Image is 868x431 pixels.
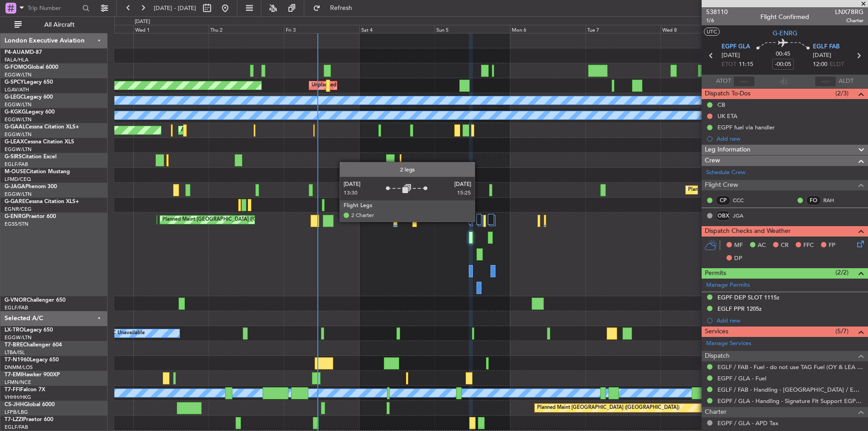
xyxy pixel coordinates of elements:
[717,374,766,382] a: EGPF / GLA - Fuel
[5,298,27,303] span: G-VNOR
[706,17,728,24] span: 1/6
[537,401,679,415] div: Planned Maint [GEOGRAPHIC_DATA] ([GEOGRAPHIC_DATA])
[5,214,56,219] a: G-ENRGPraetor 600
[5,372,22,378] span: T7-EMI
[705,327,728,337] span: Services
[5,124,79,130] a: G-GAALCessna Citation XLS+
[284,25,359,33] div: Fri 3
[5,357,30,363] span: T7-N1960
[705,156,720,166] span: Crew
[739,60,753,69] span: 11:15
[5,349,25,356] a: LTBA/ISL
[5,387,45,393] a: T7-FFIFalcon 7X
[5,57,28,63] a: FALA/HLA
[813,60,827,69] span: 12:00
[717,135,863,142] div: Add new
[803,241,814,250] span: FFC
[5,387,20,393] span: T7-FFI
[776,50,790,59] span: 00:45
[835,89,849,98] span: (2/3)
[716,211,731,221] div: OBX
[835,268,849,277] span: (2/2)
[839,77,854,86] span: ALDT
[705,145,750,155] span: Leg Information
[705,180,738,190] span: Flight Crew
[359,25,435,33] div: Sat 4
[717,419,778,427] a: EGPF / GLA - APD Tax
[5,402,55,407] a: CS-JHHGlobal 6000
[5,154,57,160] a: G-SIRSCitation Excel
[717,294,779,301] div: EGPF DEP SLOT 1115z
[5,298,66,303] a: G-VNORChallenger 650
[706,7,728,17] span: 538110
[309,1,363,15] button: Refresh
[705,226,791,237] span: Dispatch Checks and Weather
[5,50,25,55] span: P4-AUA
[5,116,32,123] a: EGGW/LTN
[5,184,57,189] a: G-JAGAPhenom 300
[5,169,70,175] a: M-OUSECitation Mustang
[705,407,726,417] span: Charter
[311,79,404,92] div: Unplanned Maint [GEOGRAPHIC_DATA]
[28,1,80,15] input: Trip Number
[10,18,98,32] button: All Aircraft
[5,161,28,168] a: EGLF/FAB
[5,417,53,422] a: T7-LZZIPraetor 600
[717,112,737,120] div: UK ETA
[734,241,743,250] span: MF
[733,76,755,87] input: --:--
[717,101,725,109] div: CB
[717,317,863,324] div: Add new
[5,379,31,386] a: LFMN/NCE
[5,95,24,100] span: G-LEGC
[5,109,55,115] a: G-KGKGLegacy 600
[5,65,58,70] a: G-FOMOGlobal 6000
[660,25,736,33] div: Wed 8
[5,199,25,204] span: G-GARE
[5,71,32,78] a: EGGW/LTN
[208,25,284,33] div: Thu 2
[24,22,95,28] span: All Aircraft
[722,60,736,69] span: ETOT
[5,364,33,371] a: DNMM/LOS
[5,409,28,416] a: LFPB/LBG
[181,123,233,137] div: AOG Maint Dusseldorf
[5,372,60,378] a: T7-EMIHawker 900XP
[717,123,775,131] div: EGPF fuel via handler
[434,25,510,33] div: Sun 5
[322,5,360,11] span: Refresh
[5,394,31,401] a: VHHH/HKG
[5,342,62,348] a: T7-BREChallenger 604
[829,241,835,250] span: FP
[758,241,766,250] span: AC
[835,327,849,336] span: (5/7)
[5,169,26,175] span: M-OUSE
[5,109,26,115] span: G-KGKG
[5,131,32,138] a: EGGW/LTN
[5,214,26,219] span: G-ENRG
[705,89,750,99] span: Dispatch To-Dos
[823,196,844,204] a: RAH
[835,7,863,17] span: LNX78RG
[5,124,25,130] span: G-GAAL
[830,60,844,69] span: ELDT
[705,351,730,361] span: Dispatch
[5,304,28,311] a: EGLF/FAB
[585,25,661,33] div: Tue 7
[722,51,740,60] span: [DATE]
[716,195,731,205] div: CP
[5,334,32,341] a: EGGW/LTN
[781,241,788,250] span: CR
[5,80,24,85] span: G-SPCY
[5,65,28,70] span: G-FOMO
[806,195,821,205] div: FO
[5,86,29,93] a: LGAV/ATH
[5,146,32,153] a: EGGW/LTN
[704,28,720,36] button: UTC
[705,268,726,279] span: Permits
[760,12,809,22] div: Flight Confirmed
[813,43,840,52] span: EGLF FAB
[835,17,863,24] span: Charter
[5,139,74,145] a: G-LEAXCessna Citation XLS
[5,206,32,213] a: EGNR/CEG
